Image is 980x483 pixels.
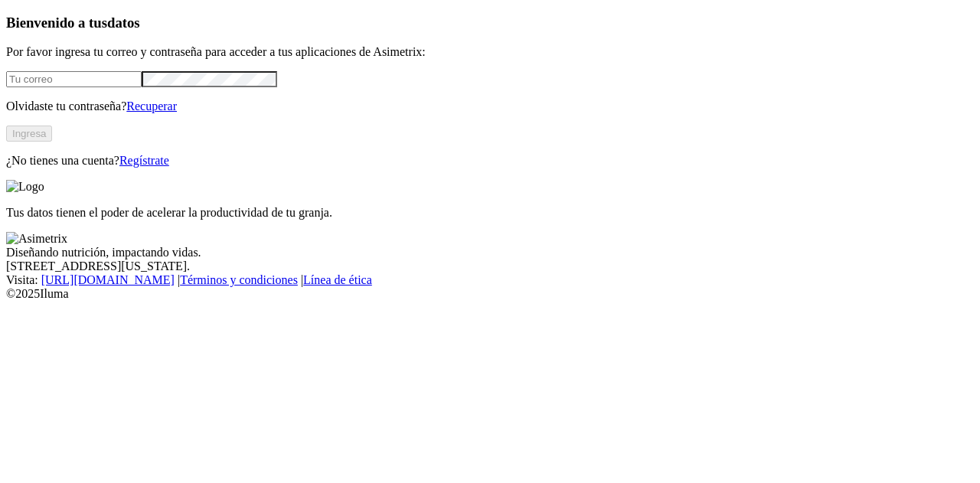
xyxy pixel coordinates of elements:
a: [URL][DOMAIN_NAME] [41,273,175,286]
div: [STREET_ADDRESS][US_STATE]. [6,259,974,273]
p: Olvidaste tu contraseña? [6,100,974,113]
button: Ingresa [6,126,52,142]
a: Línea de ética [303,273,372,286]
p: ¿No tienes una cuenta? [6,154,974,168]
div: © 2025 Iluma [6,287,974,301]
div: Visita : | | [6,273,974,287]
img: Logo [6,180,44,194]
a: Regístrate [119,154,169,167]
div: Diseñando nutrición, impactando vidas. [6,246,974,259]
a: Recuperar [126,100,177,113]
a: Términos y condiciones [180,273,298,286]
p: Tus datos tienen el poder de acelerar la productividad de tu granja. [6,206,974,220]
span: datos [107,15,140,31]
img: Asimetrix [6,232,67,246]
p: Por favor ingresa tu correo y contraseña para acceder a tus aplicaciones de Asimetrix: [6,45,974,59]
input: Tu correo [6,71,142,87]
h3: Bienvenido a tus [6,15,974,31]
